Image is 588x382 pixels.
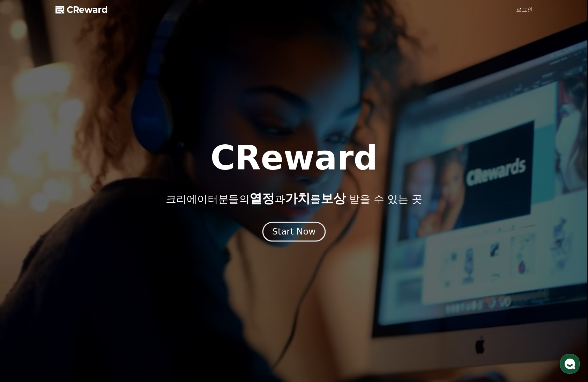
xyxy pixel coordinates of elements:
[210,141,378,175] h1: CReward
[516,6,533,14] a: 로그인
[55,4,108,15] a: CReward
[250,191,275,206] span: 열정
[166,192,422,206] p: 크리에이터분들의 과 를 받을 수 있는 곳
[272,226,315,238] div: Start Now
[22,232,26,238] span: 홈
[264,229,324,236] a: Start Now
[67,4,108,15] span: CReward
[64,232,72,238] span: 대화
[262,222,326,242] button: Start Now
[2,222,46,239] a: 홈
[321,191,346,206] span: 보상
[285,191,310,206] span: 가치
[90,222,134,239] a: 설정
[46,222,90,239] a: 대화
[108,232,116,238] span: 설정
